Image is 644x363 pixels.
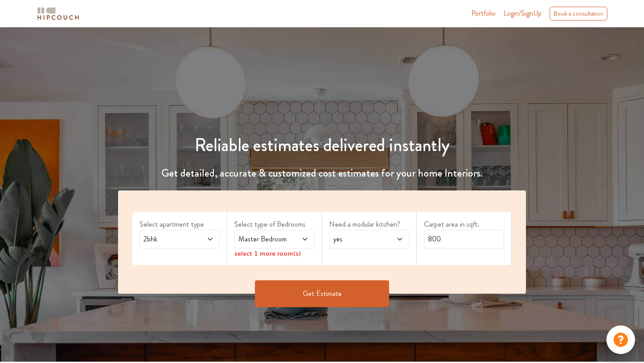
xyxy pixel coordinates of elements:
a: Portfolio [471,8,496,19]
input: Enter area sqft [424,230,504,249]
span: Master Bedroom [237,234,291,245]
div: select 1 more room(s) [234,249,314,258]
label: Need a modular kitchen? [329,219,409,230]
span: yes [331,234,386,245]
div: Book a consultation [550,7,607,21]
span: 2bhk [142,234,196,245]
img: logo-horizontal.svg [36,6,80,21]
span: Login/SignUp [504,8,542,18]
button: Get Estimate [255,280,389,307]
span: logo-horizontal.svg [36,4,80,24]
h1: Reliable estimates delivered instantly [113,135,531,156]
label: Select type of Bedrooms [234,219,314,230]
h4: Get detailed, accurate & customized cost estimates for your home Interiors. [113,167,531,180]
label: Carpet area in sqft. [424,219,504,230]
label: Select apartment type [140,219,220,230]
